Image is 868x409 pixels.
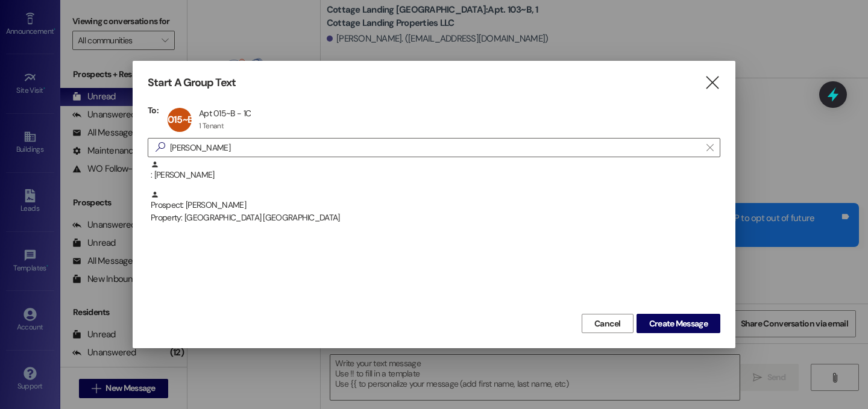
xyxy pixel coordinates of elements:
div: Prospect: [PERSON_NAME]Property: [GEOGRAPHIC_DATA] [GEOGRAPHIC_DATA] [148,190,720,220]
button: Cancel [582,314,634,333]
div: : [PERSON_NAME] [151,160,720,181]
i:  [151,141,170,154]
div: Prospect: [PERSON_NAME] [151,190,720,225]
h3: Start A Group Text [148,76,236,90]
button: Clear text [700,139,720,157]
h3: To: [148,105,159,116]
button: Create Message [637,314,720,333]
div: : [PERSON_NAME] [148,160,720,190]
div: 1 Tenant [199,121,224,131]
span: 015~B [168,113,193,126]
input: Search for any contact or apartment [170,139,700,156]
i:  [706,143,713,152]
div: Property: [GEOGRAPHIC_DATA] [GEOGRAPHIC_DATA] [151,211,720,224]
span: Cancel [594,317,621,330]
div: Apt 015~B - 1C [199,108,251,119]
i:  [704,76,720,89]
span: Create Message [649,317,708,330]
